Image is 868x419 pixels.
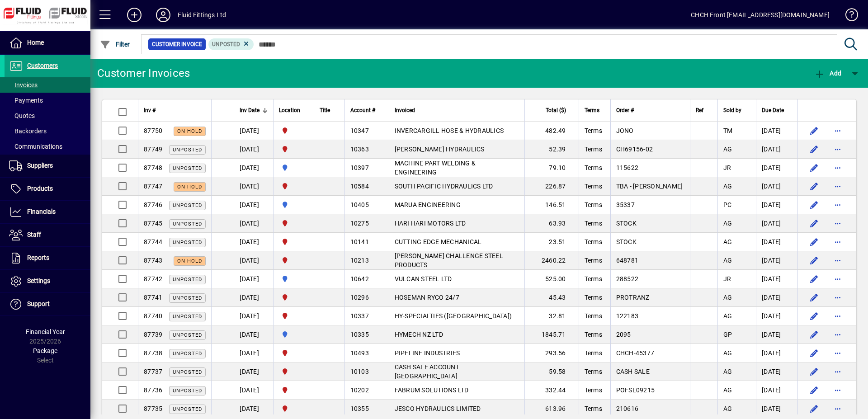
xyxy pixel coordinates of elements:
a: Communications [5,139,90,154]
div: Total ($) [530,105,574,115]
span: 10584 [350,183,369,190]
span: POFSL09215 [616,386,655,394]
span: Financial Year [26,328,65,335]
button: Edit [807,198,821,212]
span: 10397 [350,164,369,171]
span: Terms [585,146,602,153]
a: Staff [5,224,90,246]
span: CHRISTCHURCH [279,367,308,377]
div: Due Date [762,105,792,115]
span: [PERSON_NAME] CHALLENGE STEEL PRODUCTS [395,252,503,268]
td: [DATE] [234,344,273,363]
span: 87743 [144,257,162,264]
a: Suppliers [5,155,90,177]
span: Unposted [173,314,202,320]
span: STOCK [616,238,637,245]
span: JR [723,275,731,282]
span: Staff [27,231,41,238]
button: Edit [807,272,821,286]
td: [DATE] [756,214,797,233]
span: 122183 [616,312,639,320]
button: More options [830,179,845,193]
td: [DATE] [756,196,797,214]
span: CHCH-45377 [616,349,655,357]
button: More options [830,364,845,379]
span: 87741 [144,294,162,301]
span: Terms [585,294,602,301]
td: [DATE] [756,159,797,177]
button: More options [830,383,845,397]
span: 10202 [350,386,369,394]
span: PIPELINE INDUSTRIES [395,349,460,357]
span: Terms [585,405,602,412]
td: [DATE] [756,177,797,196]
button: More options [830,123,845,138]
span: Backorders [9,127,47,135]
span: 10337 [350,312,369,320]
span: Unposted [173,406,202,412]
td: [DATE] [234,140,273,159]
span: Terms [585,386,602,394]
span: 87736 [144,386,162,394]
div: Ref [696,105,712,115]
span: Support [27,300,50,307]
span: AG [723,146,732,153]
td: 146.51 [524,196,579,214]
td: 482.49 [524,122,579,140]
span: CHRISTCHURCH [279,404,308,414]
span: 87744 [144,238,162,245]
span: Package [33,347,57,354]
span: 87750 [144,127,162,134]
span: 210616 [616,405,639,412]
button: More options [830,327,845,342]
span: CHRISTCHURCH [279,181,308,191]
td: [DATE] [234,159,273,177]
span: SOUTH PACIFIC HYDRAULICS LTD [395,183,493,190]
span: Unposted [173,369,202,375]
span: 10493 [350,349,369,357]
button: Edit [807,327,821,342]
button: Edit [807,383,821,397]
span: Total ($) [546,105,566,115]
span: AUCKLAND [279,330,308,339]
button: Edit [807,160,821,175]
td: [DATE] [756,381,797,400]
td: 293.56 [524,344,579,363]
span: AG [723,183,732,190]
span: JR [723,164,731,171]
div: Inv # [144,105,206,115]
span: HY-SPECIALTIES ([GEOGRAPHIC_DATA]) [395,312,512,320]
span: STOCK [616,220,637,227]
span: MARUA ENGINEERING [395,201,461,208]
span: 648781 [616,257,639,264]
button: Filter [98,36,132,52]
span: Unposted [173,221,202,227]
div: Sold by [723,105,750,115]
span: TBA - [PERSON_NAME] [616,183,683,190]
span: CHRISTCHURCH [279,385,308,395]
td: 79.10 [524,159,579,177]
td: [DATE] [756,140,797,159]
a: Quotes [5,108,90,123]
button: Edit [807,179,821,193]
span: AG [723,368,732,375]
td: 525.00 [524,270,579,288]
span: Customer Invoice [152,40,202,49]
a: Settings [5,270,90,292]
span: Unposted [173,147,202,153]
td: 45.43 [524,288,579,307]
button: More options [830,309,845,323]
span: Add [814,70,841,77]
span: Payments [9,97,43,104]
td: [DATE] [234,400,273,418]
span: Terms [585,164,602,171]
span: Order # [616,105,634,115]
td: 613.96 [524,400,579,418]
button: Edit [807,216,821,231]
span: 35337 [616,201,635,208]
div: Fluid Fittings Ltd [178,8,226,22]
td: [DATE] [234,325,273,344]
span: Terms [585,312,602,320]
span: 87745 [144,220,162,227]
span: 87742 [144,275,162,282]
